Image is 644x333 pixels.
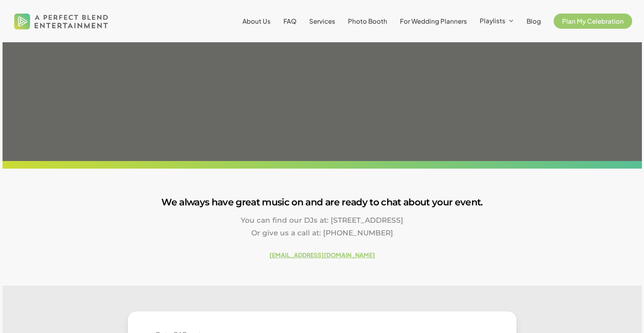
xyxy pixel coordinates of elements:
span: Photo Booth [348,17,387,25]
h3: We always have great music on and are ready to chat about your event. [3,194,642,210]
a: Playlists [480,17,514,25]
a: Plan My Celebration [554,18,632,25]
span: You can find our DJs at: [STREET_ADDRESS] [241,216,403,224]
span: Blog [527,17,541,25]
span: Or give us a call at: [PHONE_NUMBER] [251,229,393,237]
a: Blog [527,18,541,25]
span: Services [309,17,335,25]
a: Services [309,18,335,25]
span: About Us [242,17,271,25]
a: FAQ [283,18,296,25]
a: Photo Booth [348,18,387,25]
a: For Wedding Planners [400,18,467,25]
span: Playlists [480,16,505,25]
span: Plan My Celebration [562,17,624,25]
span: FAQ [283,17,296,25]
img: A Perfect Blend Entertainment [12,6,111,36]
a: About Us [242,18,271,25]
span: For Wedding Planners [400,17,467,25]
a: [EMAIL_ADDRESS][DOMAIN_NAME] [269,251,375,259]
